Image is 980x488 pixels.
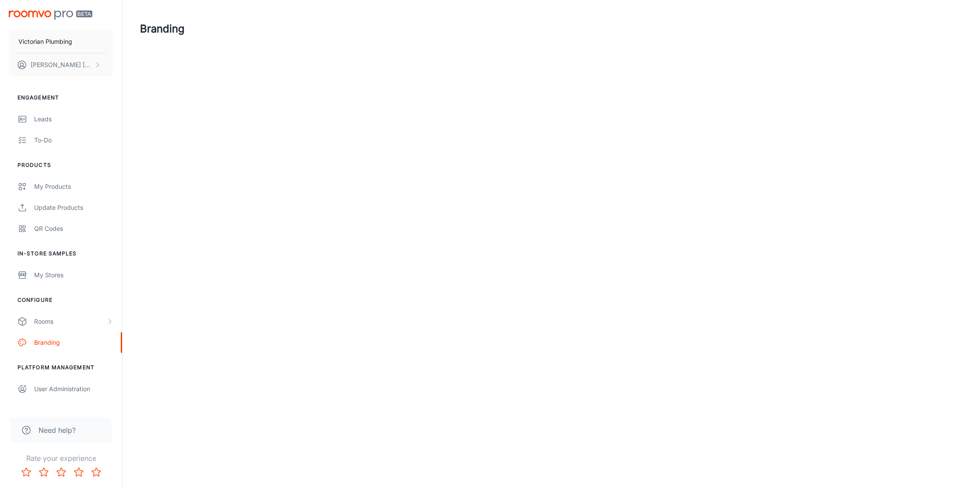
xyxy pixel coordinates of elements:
img: Roomvo PRO Beta [9,11,92,20]
p: [PERSON_NAME] [PERSON_NAME] [31,60,92,70]
button: [PERSON_NAME] [PERSON_NAME] [9,53,113,76]
h1: Branding [140,21,185,37]
button: Victorian Plumbing [9,30,113,53]
p: Victorian Plumbing [18,37,72,46]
